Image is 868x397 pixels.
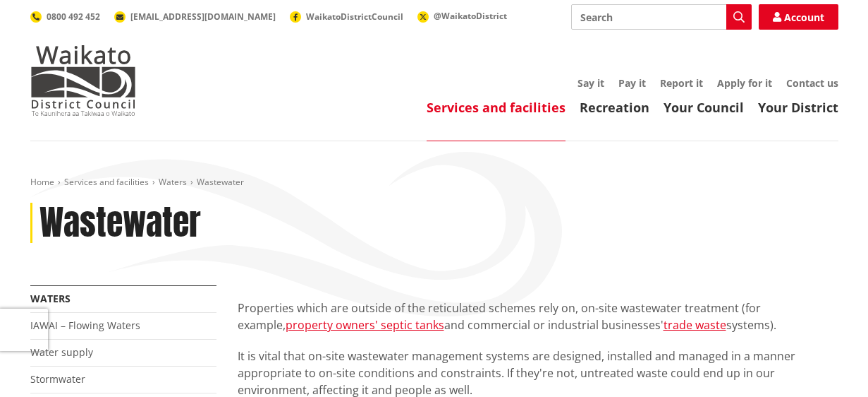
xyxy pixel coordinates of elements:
[759,4,838,30] a: Account
[417,10,507,22] a: @WaikatoDistrict
[580,99,649,116] a: Recreation
[758,99,838,116] a: Your District
[290,11,403,23] a: WaikatoDistrictCouncil
[30,11,100,23] a: 0800 492 452
[30,45,136,116] img: Waikato District Council - Te Kaunihera aa Takiwaa o Waikato
[660,76,703,90] a: Report it
[577,76,604,90] a: Say it
[114,11,276,23] a: [EMAIL_ADDRESS][DOMAIN_NAME]
[786,76,838,90] a: Contact us
[197,176,244,188] span: Wastewater
[306,11,403,23] span: WaikatoDistrictCouncil
[664,99,744,116] a: Your Council
[130,11,276,23] span: [EMAIL_ADDRESS][DOMAIN_NAME]
[47,11,100,23] span: 0800 492 452
[30,292,71,305] a: Waters
[571,4,752,30] input: Search input
[664,317,726,333] a: trade waste
[30,177,838,189] nav: breadcrumb
[286,317,444,333] a: property owners' septic tanks
[30,345,93,359] a: Water supply
[427,99,566,116] a: Services and facilities
[30,372,85,386] a: Stormwater
[30,319,140,332] a: IAWAI – Flowing Waters
[30,176,54,188] a: Home
[434,10,507,22] span: @WaikatoDistrict
[64,176,149,188] a: Services and facilities
[717,76,772,90] a: Apply for it
[39,203,201,244] h1: Wastewater
[238,300,838,333] p: Properties which are outside of the reticulated schemes rely on, on-site wastewater treatment (fo...
[618,76,646,90] a: Pay it
[159,176,187,188] a: Waters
